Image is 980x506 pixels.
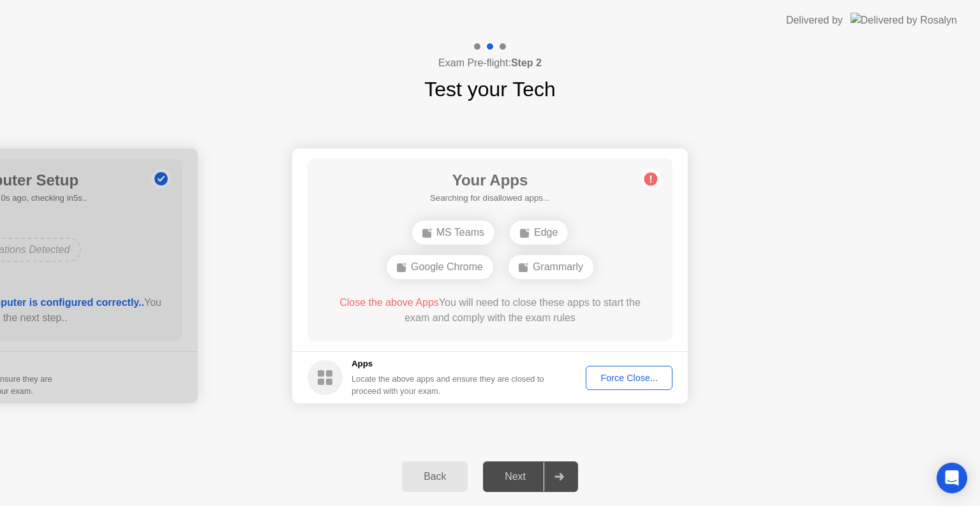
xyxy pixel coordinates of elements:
button: Next [483,461,578,492]
div: Google Chrome [387,255,493,279]
img: Delivered by Rosalyn [850,13,957,27]
h4: Exam Pre-flight: [438,55,542,71]
h1: Test your Tech [424,74,556,105]
b: Step 2 [511,57,542,68]
h5: Apps [352,358,545,370]
div: Next [487,471,544,482]
div: Grammarly [509,255,593,279]
div: Open Intercom Messenger [937,463,967,493]
div: MS Teams [412,220,494,245]
span: Close the above Apps [339,297,439,308]
button: Force Close... [586,366,672,390]
div: Delivered by [786,13,843,28]
div: Force Close... [590,373,668,383]
h5: Searching for disallowed apps... [430,192,550,205]
div: Locate the above apps and ensure they are closed to proceed with your exam. [352,373,545,397]
h1: Your Apps [430,169,550,192]
div: Edge [510,220,568,245]
button: Back [402,461,468,492]
div: You will need to close these apps to start the exam and comply with the exam rules [326,295,655,326]
div: Back [406,471,464,482]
